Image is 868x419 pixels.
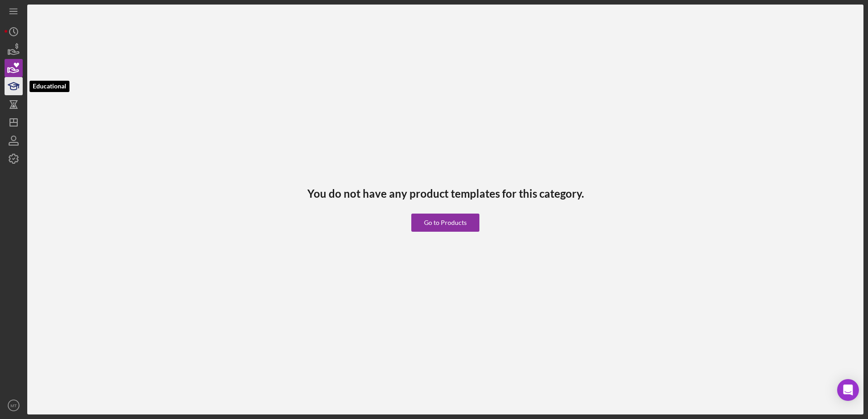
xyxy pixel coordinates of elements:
button: MT [5,396,23,414]
button: Go to Products [411,214,479,232]
h3: You do not have any product templates for this category. [307,187,584,200]
div: Go to Products [424,214,467,232]
text: MT [10,403,17,408]
div: Open Intercom Messenger [837,379,859,401]
a: Go to Products [411,200,479,232]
